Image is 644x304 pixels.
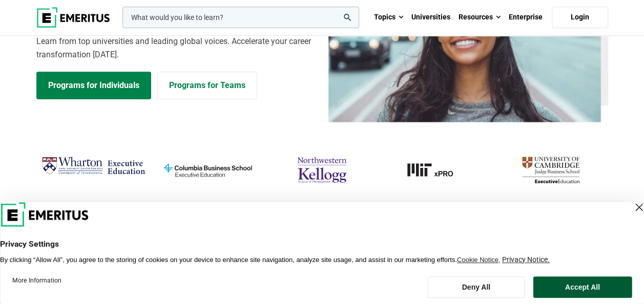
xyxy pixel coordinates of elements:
img: Wharton Executive Education [41,153,146,179]
img: cambridge-judge-business-school [498,153,603,187]
input: woocommerce-product-search-field-0 [122,7,359,28]
a: Explore for Business [157,72,257,99]
a: MIT-xPRO [384,153,488,187]
img: columbia-business-school [156,153,260,187]
a: Explore Programs [36,72,151,99]
p: Learn from top universities and leading global voices. Accelerate your career transformation [DATE]. [36,35,316,61]
a: Login [552,7,608,28]
img: northwestern-kellogg [270,153,374,187]
img: MIT xPRO [384,153,488,187]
